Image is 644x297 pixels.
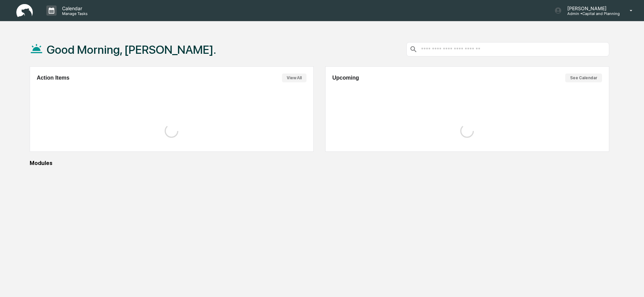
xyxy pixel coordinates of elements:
p: Calendar [57,5,91,11]
p: Admin • Capital and Planning [562,11,620,16]
div: Modules [30,160,609,166]
button: See Calendar [565,73,602,82]
button: View All [282,73,306,82]
h1: Good Morning, [PERSON_NAME]. [47,43,216,56]
p: Manage Tasks [57,11,91,16]
p: [PERSON_NAME] [562,5,620,11]
h2: Upcoming [332,75,359,81]
img: logo [16,4,33,17]
h2: Action Items [37,75,70,81]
